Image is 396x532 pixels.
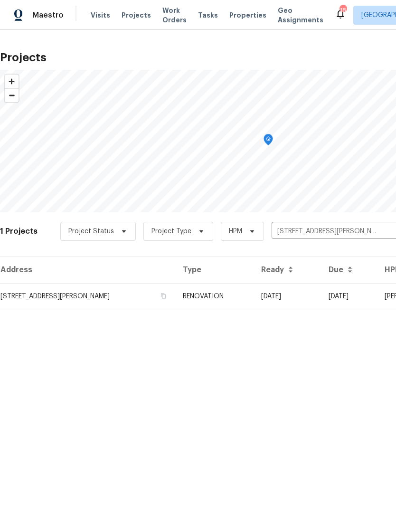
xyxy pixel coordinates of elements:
[264,134,273,149] div: Map marker
[68,227,114,236] span: Project Status
[229,10,266,20] span: Properties
[91,10,110,20] span: Visits
[254,256,321,283] th: Ready
[339,6,346,15] div: 18
[272,224,380,239] input: Search projects
[5,88,19,102] button: Zoom out
[321,283,377,310] td: [DATE]
[159,292,168,300] button: Copy Address
[321,256,377,283] th: Due
[32,10,64,20] span: Maestro
[5,75,19,88] button: Zoom in
[5,89,19,102] span: Zoom out
[278,6,323,25] span: Geo Assignments
[122,10,151,20] span: Projects
[254,283,321,310] td: Acq COE 2025-07-21T00:00:00.000Z
[229,227,242,236] span: HPM
[175,256,253,283] th: Type
[198,12,218,19] span: Tasks
[175,283,253,310] td: RENOVATION
[162,6,187,25] span: Work Orders
[151,227,191,236] span: Project Type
